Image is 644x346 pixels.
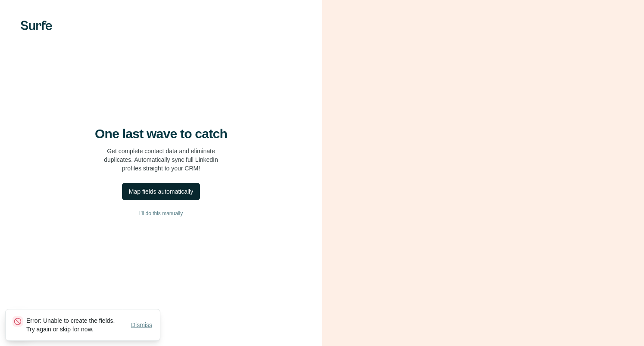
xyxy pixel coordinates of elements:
h4: One last wave to catch [95,126,227,142]
span: Dismiss [131,321,152,329]
p: Error: Unable to create the fields. Try again or skip for now. [26,316,123,334]
span: I’ll do this manually [139,210,183,217]
button: Dismiss [125,317,158,333]
button: I’ll do this manually [17,207,305,220]
button: Map fields automatically [122,183,200,200]
img: Surfe's logo [21,21,52,30]
div: Map fields automatically [129,187,193,196]
p: Get complete contact data and eliminate duplicates. Automatically sync full LinkedIn profiles str... [104,147,218,173]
